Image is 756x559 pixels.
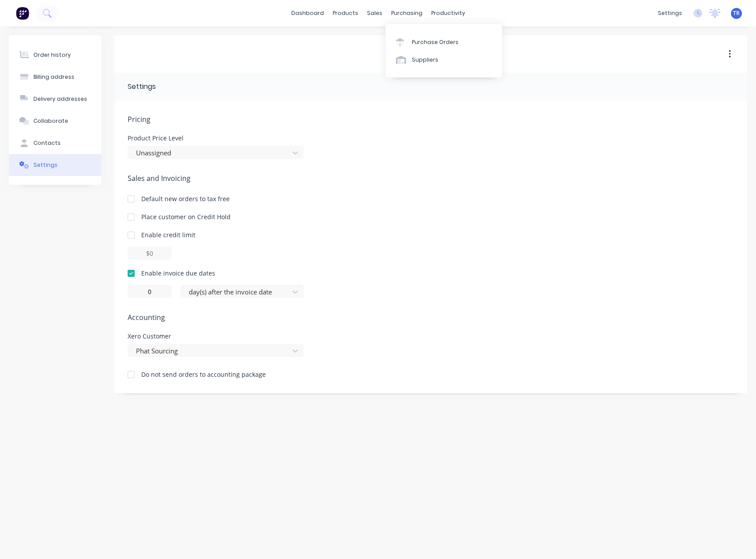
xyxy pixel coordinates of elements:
div: Suppliers [412,56,438,64]
button: Collaborate [9,110,101,132]
div: Default new orders to tax free [141,194,230,203]
div: purchasing [387,7,427,20]
span: Pricing [128,114,734,125]
div: Settings [128,81,156,92]
button: Billing address [9,66,101,88]
a: Suppliers [385,51,502,69]
div: Delivery addresses [33,95,87,103]
div: Product Price Level [128,135,304,141]
button: Contacts [9,132,101,154]
div: Place customer on Credit Hold [141,212,231,221]
div: Enable invoice due dates [141,268,215,278]
button: Order history [9,44,101,66]
img: Factory [16,7,29,20]
a: dashboard [287,7,328,20]
div: Enable credit limit [141,230,195,239]
div: Purchase Orders [412,38,459,46]
button: Delivery addresses [9,88,101,110]
div: Settings [33,161,58,169]
div: sales [363,7,387,20]
div: Order history [33,51,71,59]
div: Billing address [33,73,74,81]
div: Collaborate [33,117,68,125]
div: settings [653,7,686,20]
div: Xero Customer [128,333,304,339]
span: Sales and Invoicing [128,173,734,184]
input: 0 [128,285,172,298]
div: productivity [427,7,470,20]
div: Contacts [33,139,61,147]
span: TR [733,9,740,17]
div: products [328,7,363,20]
a: Purchase Orders [385,33,502,51]
div: Do not send orders to accounting package [141,370,266,379]
input: $0 [128,246,172,260]
button: Settings [9,154,101,176]
span: Accounting [128,312,734,323]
